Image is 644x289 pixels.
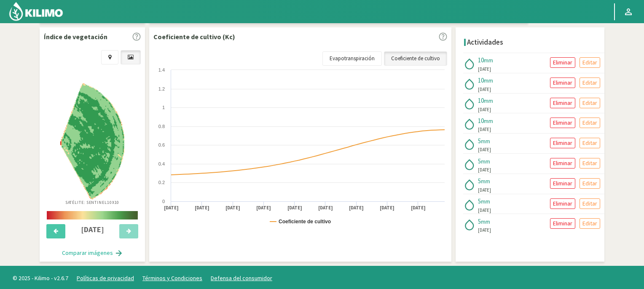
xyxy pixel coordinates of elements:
[582,158,597,168] p: Editar
[153,32,235,42] p: Coeficiente de cultivo (Kc)
[44,32,107,42] p: Índice de vegetación
[467,38,503,46] h4: Actividades
[322,51,382,66] a: Evapotranspiración
[478,207,491,214] span: [DATE]
[582,58,597,67] p: Editar
[478,217,481,225] span: 5
[582,179,597,188] p: Editar
[107,200,120,205] span: 10X10
[162,105,165,110] text: 1
[478,106,491,113] span: [DATE]
[158,67,165,72] text: 1.4
[580,138,600,148] button: Editar
[478,56,484,64] span: 10
[481,198,490,205] span: mm
[47,211,138,219] img: scale
[54,245,131,262] button: Comparar imágenes
[484,56,493,64] span: mm
[60,83,124,199] img: a487eacc-f788-4cdf-abca-482e5696959c_-_sentinel_-_2025-08-11.png
[580,118,600,128] button: Editar
[158,124,165,129] text: 0.8
[580,78,600,88] button: Editar
[70,225,115,234] h4: [DATE]
[158,86,165,91] text: 1.2
[582,199,597,209] p: Editar
[158,142,165,147] text: 0.6
[164,205,179,211] text: [DATE]
[195,205,209,211] text: [DATE]
[481,137,490,145] span: mm
[478,197,481,205] span: 5
[158,180,165,185] text: 0.2
[478,96,484,104] span: 10
[484,117,493,125] span: mm
[158,161,165,166] text: 0.4
[553,199,572,209] p: Eliminar
[211,274,272,282] a: Defensa del consumidor
[481,177,490,185] span: mm
[478,86,491,93] span: [DATE]
[582,138,597,148] p: Editar
[478,177,481,185] span: 5
[142,274,202,282] a: Términos y Condiciones
[225,205,240,211] text: [DATE]
[580,98,600,108] button: Editar
[580,158,600,169] button: Editar
[550,78,575,88] button: Eliminar
[279,219,331,225] text: Coeficiente de cultivo
[553,58,572,67] p: Eliminar
[580,178,600,189] button: Editar
[478,166,491,174] span: [DATE]
[553,118,572,128] p: Eliminar
[582,219,597,228] p: Editar
[162,199,165,204] text: 0
[478,146,491,153] span: [DATE]
[65,199,120,206] p: Satélite: Sentinel
[553,179,572,188] p: Eliminar
[484,97,493,104] span: mm
[481,218,490,225] span: mm
[580,198,600,209] button: Editar
[8,1,64,21] img: Kilimo
[550,98,575,108] button: Eliminar
[478,76,484,84] span: 10
[256,205,271,211] text: [DATE]
[550,118,575,128] button: Eliminar
[318,205,333,211] text: [DATE]
[553,138,572,148] p: Eliminar
[580,218,600,229] button: Editar
[478,187,491,194] span: [DATE]
[553,158,572,168] p: Eliminar
[384,51,447,66] a: Coeficiente de cultivo
[553,98,572,108] p: Eliminar
[380,205,394,211] text: [DATE]
[582,118,597,128] p: Editar
[580,57,600,68] button: Editar
[550,158,575,169] button: Eliminar
[550,218,575,229] button: Eliminar
[287,205,302,211] text: [DATE]
[478,227,491,234] span: [DATE]
[478,117,484,125] span: 10
[582,98,597,108] p: Editar
[484,77,493,84] span: mm
[478,66,491,73] span: [DATE]
[478,126,491,133] span: [DATE]
[349,205,364,211] text: [DATE]
[478,137,481,145] span: 5
[550,198,575,209] button: Eliminar
[553,78,572,88] p: Eliminar
[550,138,575,148] button: Eliminar
[550,57,575,68] button: Eliminar
[582,78,597,88] p: Editar
[411,205,426,211] text: [DATE]
[8,274,72,283] span: © 2025 - Kilimo - v2.6.7
[77,274,134,282] a: Políticas de privacidad
[550,178,575,189] button: Eliminar
[481,158,490,165] span: mm
[478,157,481,165] span: 5
[553,219,572,228] p: Eliminar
